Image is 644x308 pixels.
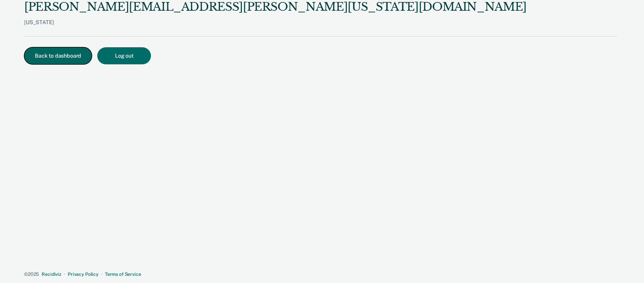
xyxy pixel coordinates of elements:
[24,271,39,277] span: © 2025
[24,271,617,277] div: · ·
[97,47,151,64] button: Log out
[68,271,99,277] a: Privacy Policy
[24,19,527,36] div: [US_STATE]
[24,47,92,64] button: Back to dashboard
[42,271,61,277] a: Recidiviz
[105,271,141,277] a: Terms of Service
[24,53,97,59] a: Back to dashboard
